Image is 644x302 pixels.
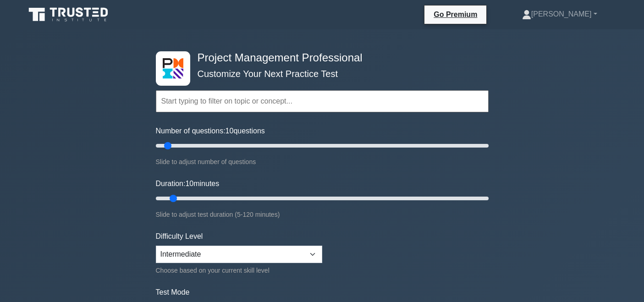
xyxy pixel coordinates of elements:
[500,5,619,23] a: [PERSON_NAME]
[156,90,489,112] input: Start typing to filter on topic or concept...
[156,126,265,137] label: Number of questions: questions
[156,209,489,220] div: Slide to adjust test duration (5-120 minutes)
[428,9,483,20] a: Go Premium
[156,156,489,167] div: Slide to adjust number of questions
[156,287,489,298] label: Test Mode
[226,127,234,135] span: 10
[185,180,193,187] span: 10
[156,178,220,189] label: Duration: minutes
[156,231,203,242] label: Difficulty Level
[156,265,322,276] div: Choose based on your current skill level
[194,51,444,65] h4: Project Management Professional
